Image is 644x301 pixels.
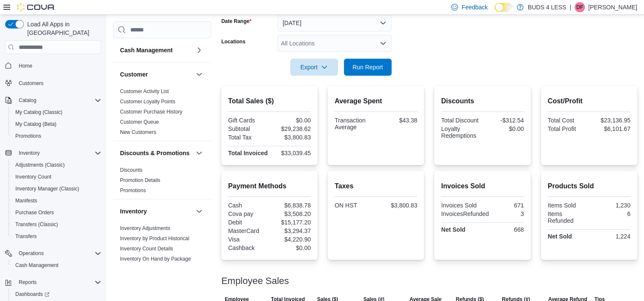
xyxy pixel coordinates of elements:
[228,219,268,226] div: Debit
[120,235,189,242] span: Inventory by Product Historical
[120,187,146,194] span: Promotions
[15,221,58,228] span: Transfers (Classic)
[484,226,524,233] div: 668
[271,236,311,243] div: $4,220.90
[228,244,268,251] div: Cashback
[12,260,62,270] a: Cash Management
[12,289,101,299] span: Dashboards
[15,291,49,298] span: Dashboards
[290,59,338,76] button: Export
[278,14,392,31] button: [DATE]
[15,248,101,258] span: Operations
[15,95,40,105] button: Catalog
[548,233,572,240] strong: Net Sold
[271,219,311,226] div: $15,177.20
[120,46,192,54] button: Cash Management
[9,171,105,183] button: Inventory Count
[591,202,630,209] div: 1,230
[12,131,101,141] span: Promotions
[120,129,156,135] a: New Customers
[548,117,587,124] div: Total Cost
[228,117,268,124] div: Gift Cards
[271,210,311,217] div: $3,508.20
[9,219,105,230] button: Transfers (Classic)
[120,46,173,54] h3: Cash Management
[378,117,417,124] div: $43.38
[548,96,630,106] h2: Cost/Profit
[120,88,169,95] span: Customer Activity List
[570,2,571,12] p: |
[120,99,175,105] a: Customer Loyalty Points
[12,196,101,206] span: Manifests
[12,207,101,218] span: Purchase Orders
[12,172,101,182] span: Inventory Count
[12,260,101,270] span: Cash Management
[15,60,101,71] span: Home
[9,183,105,195] button: Inventory Manager (Classic)
[12,231,101,241] span: Transfers
[9,207,105,219] button: Purchase Orders
[528,2,566,12] p: BUDS 4 LESS
[228,125,268,132] div: Subtotal
[378,202,417,209] div: $3,800.83
[12,107,66,117] a: My Catalog (Classic)
[344,59,392,76] button: Run Report
[588,2,637,12] p: [PERSON_NAME]
[120,88,169,94] a: Customer Activity List
[221,276,289,286] h3: Employee Sales
[271,150,311,156] div: $33,039.45
[12,172,55,182] a: Inventory Count
[120,149,192,157] button: Discounts & Promotions
[120,149,189,157] h3: Discounts & Promotions
[271,125,311,132] div: $29,238.62
[15,78,101,88] span: Customers
[12,160,101,170] span: Adjustments (Classic)
[271,117,311,124] div: $0.00
[441,125,481,139] div: Loyalty Redemptions
[484,125,524,132] div: $0.00
[335,96,417,106] h2: Average Spent
[548,210,587,224] div: Items Refunded
[548,125,587,132] div: Total Profit
[12,219,101,230] span: Transfers (Classic)
[120,236,189,241] a: Inventory by Product Historical
[120,245,173,252] span: Inventory Count Details
[194,45,204,55] button: Cash Management
[271,227,311,234] div: $3,294.37
[591,125,630,132] div: $6,101.67
[441,117,481,124] div: Total Discount
[15,78,47,88] a: Customers
[9,259,105,271] button: Cash Management
[271,202,311,209] div: $6,838.78
[17,3,55,11] img: Cova
[120,119,159,125] a: Customer Queue
[461,3,487,11] span: Feedback
[228,134,268,141] div: Total Tax
[120,98,175,105] span: Customer Loyalty Points
[15,148,101,158] span: Inventory
[295,59,333,76] span: Export
[12,196,40,206] a: Manifests
[15,209,54,216] span: Purchase Orders
[228,96,311,106] h2: Total Sales ($)
[120,207,147,216] h3: Inventory
[591,210,630,217] div: 6
[120,187,146,193] a: Promotions
[15,173,52,180] span: Inventory Count
[484,202,524,209] div: 671
[19,80,43,87] span: Customers
[9,195,105,207] button: Manifests
[120,167,143,173] span: Discounts
[15,277,40,287] button: Reports
[441,202,481,209] div: Invoices Sold
[15,185,79,192] span: Inventory Manager (Classic)
[120,256,191,262] span: Inventory On Hand by Package
[228,227,268,234] div: MasterCard
[12,219,61,230] a: Transfers (Classic)
[441,181,524,191] h2: Invoices Sold
[194,206,204,216] button: Inventory
[12,119,60,129] a: My Catalog (Beta)
[24,20,101,37] span: Load All Apps in [GEOGRAPHIC_DATA]
[271,134,311,141] div: $3,800.83
[12,231,40,241] a: Transfers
